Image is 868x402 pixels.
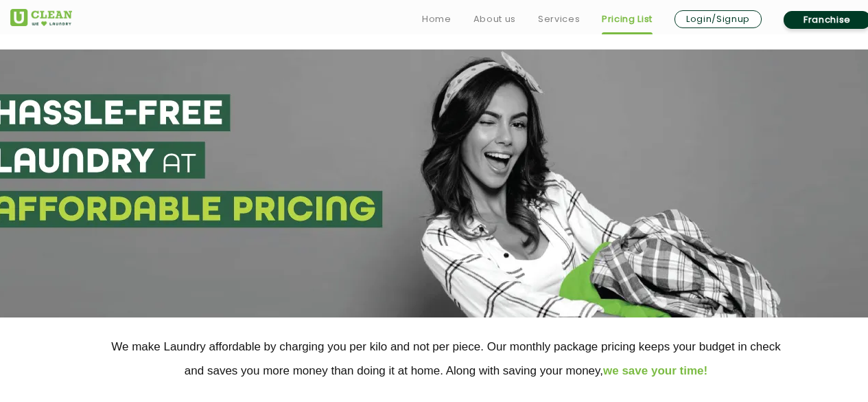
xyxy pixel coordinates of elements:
[538,11,580,27] a: Services
[602,11,653,27] a: Pricing List
[10,9,72,26] img: UClean Laundry and Dry Cleaning
[675,10,762,28] a: Login/Signup
[473,11,516,27] a: About us
[422,11,451,27] a: Home
[603,364,707,377] span: we save your time!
